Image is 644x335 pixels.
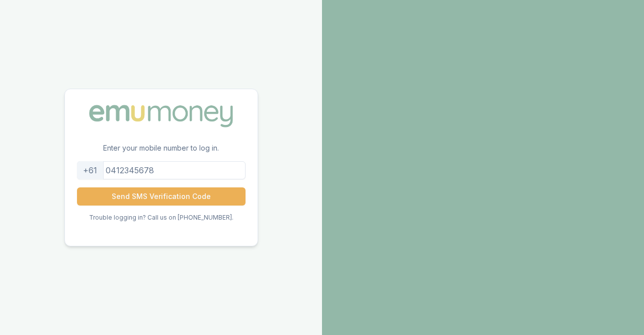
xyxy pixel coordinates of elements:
p: Trouble logging in? Call us on [PHONE_NUMBER]. [89,214,233,222]
input: 0412345678 [77,161,246,179]
p: Enter your mobile number to log in. [65,143,258,161]
img: Emu Money [86,101,236,130]
div: +61 [77,161,104,179]
button: Send SMS Verification Code [77,187,246,206]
